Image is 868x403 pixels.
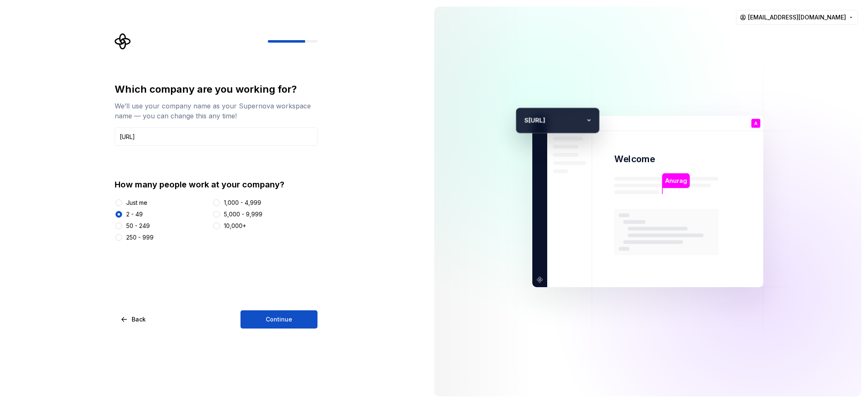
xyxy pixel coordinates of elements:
button: Back [115,310,153,329]
p: S [520,115,528,125]
div: 50 - 249 [126,222,150,230]
p: A [754,121,757,126]
div: 10,000+ [224,222,246,230]
div: How many people work at your company? [115,179,317,190]
div: 1,000 - 4,999 [224,199,261,207]
div: Just me [126,199,147,207]
p: Anurag [665,176,687,185]
div: Which company are you working for? [115,83,317,96]
button: [EMAIL_ADDRESS][DOMAIN_NAME] [736,10,858,25]
svg: Supernova Logo [115,33,131,50]
button: Continue [240,310,317,329]
span: Back [132,315,146,324]
div: 5,000 - 9,999 [224,210,262,218]
div: We’ll use your company name as your Supernova workspace name — you can change this any time! [115,101,317,121]
span: [EMAIL_ADDRESS][DOMAIN_NAME] [748,13,846,22]
span: Continue [266,315,292,324]
input: Company name [115,127,317,146]
div: 2 - 49 [126,210,143,218]
p: [URL] [528,115,582,125]
div: 250 - 999 [126,233,154,242]
p: Welcome [614,153,655,165]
